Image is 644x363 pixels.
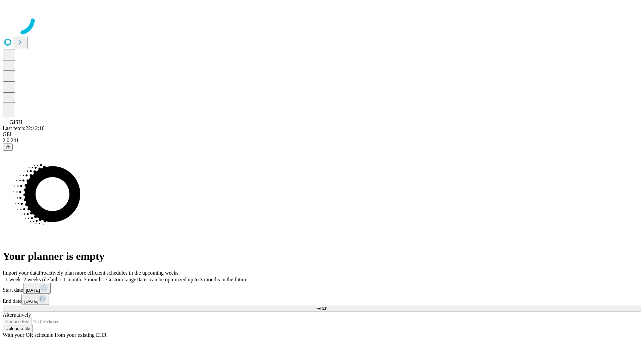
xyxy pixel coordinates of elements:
[24,299,38,304] span: [DATE]
[5,277,21,282] span: 1 week
[5,145,10,150] span: @
[3,312,31,318] span: Alternatively
[63,277,81,282] span: 1 month
[136,277,249,282] span: Dates can be optimized up to 3 months in the future.
[23,277,61,282] span: 2 weeks (default)
[84,277,104,282] span: 3 months
[3,283,641,294] div: Start date
[39,270,180,276] span: Proactively plan more efficient schedules in the upcoming weeks.
[3,332,107,338] span: With your OR schedule from your existing EHR
[3,305,641,312] button: Fetch
[3,131,641,137] div: GEI
[9,119,22,125] span: GJSH
[3,144,13,151] button: @
[106,277,136,282] span: Custom range
[26,288,40,293] span: [DATE]
[316,306,327,311] span: Fetch
[21,294,49,305] button: [DATE]
[3,250,641,263] h1: Your planner is empty
[3,137,641,144] div: 2.0.241
[3,294,641,305] div: End date
[3,125,45,131] span: Last fetch: 22:12:10
[23,283,51,294] button: [DATE]
[3,270,39,276] span: Import your data
[3,325,33,332] button: Upload a file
